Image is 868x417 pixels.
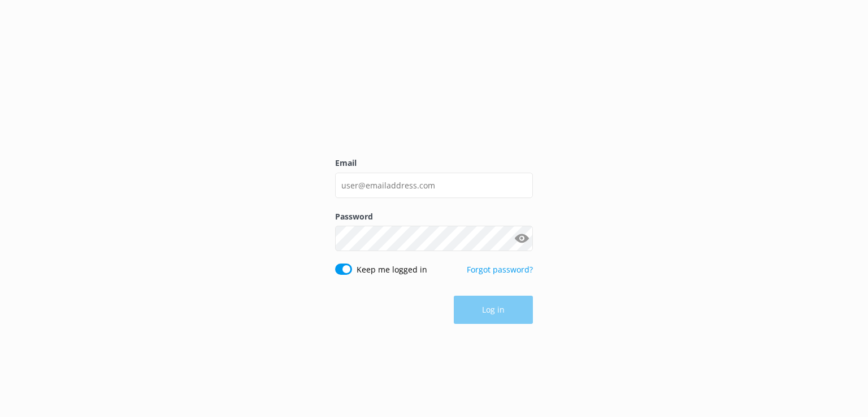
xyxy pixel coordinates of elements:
[467,264,533,275] a: Forgot password?
[335,173,533,198] input: user@emailaddress.com
[335,157,533,169] label: Email
[335,210,533,223] label: Password
[357,264,427,276] label: Keep me logged in
[510,227,533,250] button: Show password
